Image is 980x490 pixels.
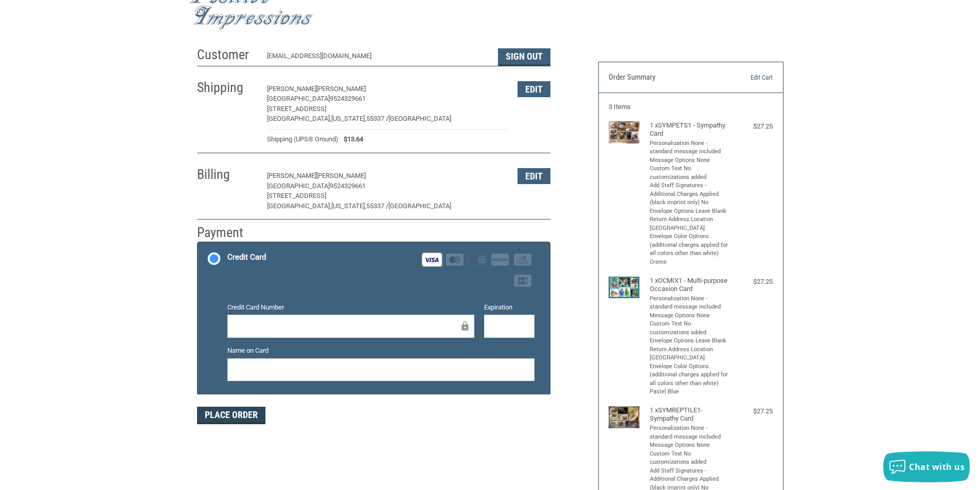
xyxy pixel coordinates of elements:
[609,72,720,83] h3: Order Summary
[316,85,366,93] span: [PERSON_NAME]
[732,406,773,416] div: $27.25
[197,46,257,63] h2: Customer
[498,48,550,66] button: Sign Out
[267,182,330,190] span: [GEOGRAPHIC_DATA]
[388,202,451,210] span: [GEOGRAPHIC_DATA]
[366,115,388,122] span: 55337 /
[197,407,265,424] button: Place Order
[197,224,257,241] h2: Payment
[883,451,970,482] button: Chat with us
[732,277,773,287] div: $27.25
[331,202,366,210] span: [US_STATE],
[267,115,331,122] span: [GEOGRAPHIC_DATA],
[197,166,257,183] h2: Billing
[330,95,366,102] span: 9524329661
[267,51,488,66] div: [EMAIL_ADDRESS][DOMAIN_NAME]
[650,406,729,423] h4: 1 x SYMREPTILE1- Sympathy Card
[331,115,366,122] span: [US_STATE],
[909,461,965,473] span: Chat with us
[267,202,331,210] span: [GEOGRAPHIC_DATA],
[227,249,266,266] div: Credit Card
[388,115,451,122] span: [GEOGRAPHIC_DATA]
[650,215,729,232] li: Return Address Location [GEOGRAPHIC_DATA]
[650,182,729,207] li: Add Staff Signatures - Additional Charges Applied (black imprint only) No
[732,121,773,132] div: $27.25
[330,182,366,190] span: 9524329661
[650,121,729,138] h4: 1 x SYMPETS1 - Sympathy Card
[650,207,729,216] li: Envelope Options Leave Blank
[197,79,257,96] h2: Shipping
[609,103,773,111] h3: 3 Items
[650,441,729,450] li: Message Options None
[650,362,729,396] li: Envelope Color Options (additional charges applied for all colors other than white) Pastel Blue
[650,156,729,165] li: Message Options None
[650,424,729,441] li: Personalization None - standard message included
[316,172,366,179] span: [PERSON_NAME]
[267,105,326,113] span: [STREET_ADDRESS]
[227,302,474,313] label: Credit Card Number
[650,165,729,182] li: Custom Text No customizations added
[650,337,729,346] li: Envelope Options Leave Blank
[338,134,363,144] span: $13.64
[267,172,316,179] span: [PERSON_NAME]
[267,134,338,144] span: Shipping (UPS® Ground)
[267,95,330,102] span: [GEOGRAPHIC_DATA]
[650,295,729,312] li: Personalization None - standard message included
[267,85,316,93] span: [PERSON_NAME]
[518,168,550,184] button: Edit
[650,346,729,362] li: Return Address Location [GEOGRAPHIC_DATA]
[650,312,729,320] li: Message Options None
[518,81,550,97] button: Edit
[484,302,534,313] label: Expiration
[650,277,729,294] h4: 1 x OCMIX1 - Multi-purpose Occasion Card
[366,202,388,210] span: 55337 /
[650,139,729,156] li: Personalization None - standard message included
[650,450,729,467] li: Custom Text No customizations added
[650,320,729,337] li: Custom Text No customizations added
[720,72,773,83] a: Edit Cart
[267,192,326,199] span: [STREET_ADDRESS]
[227,346,534,356] label: Name on Card
[650,232,729,266] li: Envelope Color Options (additional charges applied for all colors other than white) Creme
